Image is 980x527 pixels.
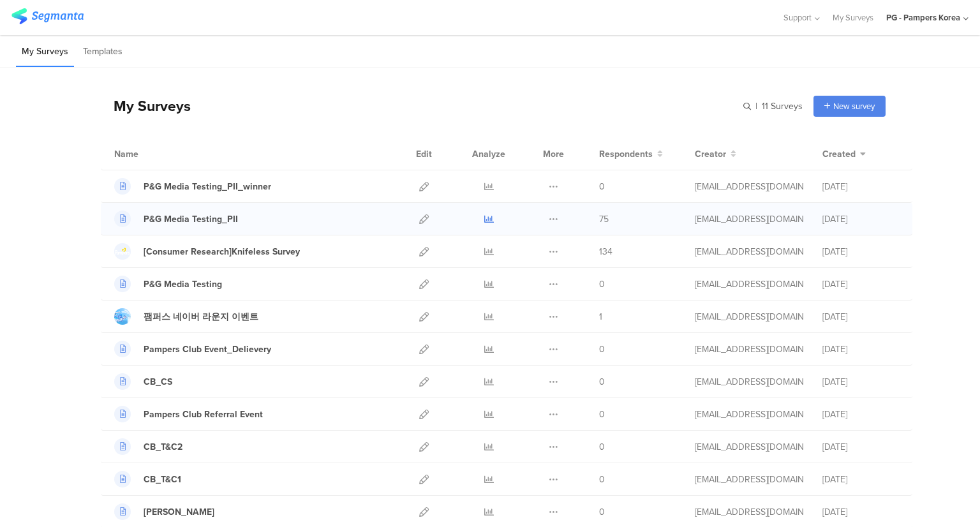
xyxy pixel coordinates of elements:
[599,180,605,193] span: 0
[695,473,803,486] div: park.m.3@pg.com
[599,147,663,161] button: Respondents
[762,100,803,113] span: 11 Surveys
[144,505,214,519] div: Charlie Banana
[822,375,899,389] div: [DATE]
[695,278,803,291] div: park.m.3@pg.com
[114,406,263,422] a: Pampers Club Referral Event
[695,147,736,161] button: Creator
[783,11,812,24] span: Support
[833,100,875,112] span: New survey
[144,278,222,291] div: P&G Media Testing
[144,245,300,258] div: [Consumer Research]Knifeless Survey
[11,8,84,24] img: segmanta logo
[599,375,605,389] span: 0
[114,211,238,227] a: P&G Media Testing_PII
[599,473,605,486] span: 0
[599,310,602,323] span: 1
[822,473,899,486] div: [DATE]
[114,243,300,260] a: [Consumer Research]Knifeless Survey
[822,505,899,519] div: [DATE]
[77,37,128,67] li: Templates
[822,147,866,161] button: Created
[599,408,605,421] span: 0
[886,11,960,24] div: PG - Pampers Korea
[695,245,803,258] div: park.m.3@pg.com
[822,245,899,258] div: [DATE]
[695,440,803,454] div: park.m.3@pg.com
[114,503,214,520] a: [PERSON_NAME]
[599,505,605,519] span: 0
[695,147,726,161] span: Creator
[822,180,899,193] div: [DATE]
[114,276,222,292] a: P&G Media Testing
[599,147,653,161] span: Respondents
[144,343,271,356] div: Pampers Club Event_Delievery
[101,95,191,117] div: My Surveys
[144,408,263,421] div: Pampers Club Referral Event
[695,505,803,519] div: park.m.3@pg.com
[695,343,803,356] div: park.m.3@pg.com
[695,212,803,226] div: park.m.3@pg.com
[822,440,899,454] div: [DATE]
[470,138,508,170] div: Analyze
[599,245,612,258] span: 134
[754,100,759,113] span: |
[695,310,803,323] div: park.m.3@pg.com
[114,373,172,390] a: CB_CS
[822,408,899,421] div: [DATE]
[695,408,803,421] div: park.m.3@pg.com
[822,343,899,356] div: [DATE]
[114,438,182,455] a: CB_T&C2
[599,278,605,291] span: 0
[114,471,181,487] a: CB_T&C1
[822,147,856,161] span: Created
[695,180,803,193] div: park.m.3@pg.com
[144,440,182,454] div: CB_T&C2
[540,138,567,170] div: More
[114,178,271,195] a: P&G Media Testing_PII_winner
[144,310,258,323] div: 팸퍼스 네이버 라운지 이벤트
[144,180,271,193] div: P&G Media Testing_PII_winner
[695,375,803,389] div: park.m.3@pg.com
[599,343,605,356] span: 0
[114,308,258,325] a: 팸퍼스 네이버 라운지 이벤트
[114,341,271,357] a: Pampers Club Event_Delievery
[144,473,181,486] div: CB_T&C1
[144,212,238,226] div: P&G Media Testing_PII
[599,212,609,226] span: 75
[16,37,74,67] li: My Surveys
[822,278,899,291] div: [DATE]
[822,212,899,226] div: [DATE]
[410,138,438,170] div: Edit
[599,440,605,454] span: 0
[144,375,172,389] div: CB_CS
[822,310,899,323] div: [DATE]
[114,147,191,161] div: Name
